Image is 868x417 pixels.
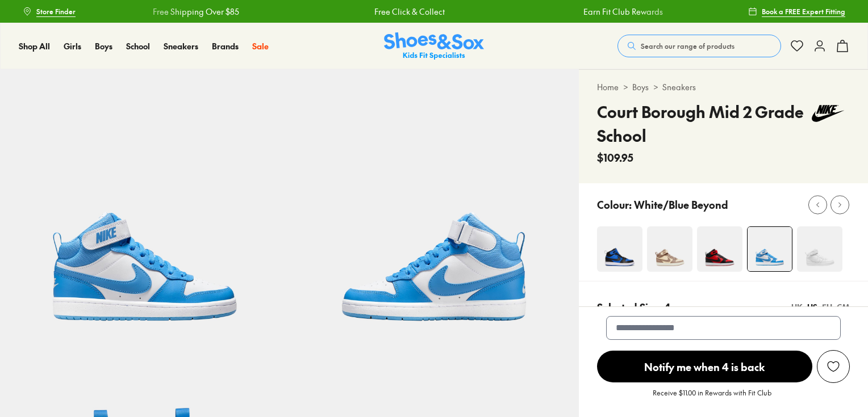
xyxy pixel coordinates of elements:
a: Shoes & Sox [384,32,484,60]
img: SNS_Logo_Responsive.svg [384,32,484,60]
a: Boys [632,81,649,93]
span: Sale [252,40,269,52]
span: Notify me when 4 is back [597,351,812,382]
img: Vendor logo [806,100,850,127]
a: Earn Fit Club Rewards [583,6,662,18]
a: Boys [95,40,112,52]
img: 4-498035_1 [597,226,642,272]
span: $109.95 [597,150,633,165]
p: Selected Size: 4 [597,300,671,315]
span: Boys [95,40,112,52]
img: 4-501904_1 [647,226,692,272]
span: School [126,40,150,52]
p: Receive $11.00 in Rewards with Fit Club [653,387,771,408]
a: Brands [212,40,239,52]
p: White/Blue Beyond [634,197,728,212]
a: Store Finder [23,1,76,22]
button: Add to Wishlist [817,350,850,383]
a: Sneakers [662,81,696,93]
a: Free Click & Collect [374,6,444,18]
a: Home [597,81,619,93]
span: Brands [212,40,239,52]
a: Sale [252,40,269,52]
span: Shop All [19,40,50,52]
div: CM [837,301,850,313]
a: Sneakers [164,40,198,52]
button: Notify me when 4 is back [597,350,812,383]
span: Book a FREE Expert Fitting [762,6,845,16]
p: Colour: [597,197,632,212]
a: School [126,40,150,52]
a: Shop All [19,40,50,52]
a: Girls [64,40,81,52]
h4: Court Borough Mid 2 Grade School [597,100,806,148]
div: EU [822,301,832,313]
span: Search our range of products [641,41,735,51]
img: 5-527597_1 [289,69,578,358]
span: Sneakers [164,40,198,52]
div: US [807,301,817,313]
span: Girls [64,40,81,52]
button: Search our range of products [617,35,781,57]
a: Free Shipping Over $85 [152,6,239,18]
img: 4-501898_1 [697,226,742,272]
div: UK [791,301,803,313]
a: Book a FREE Expert Fitting [748,1,845,22]
span: Store Finder [36,6,76,16]
div: > > [597,81,850,93]
img: 4-476274_1 [797,226,842,272]
img: 4-527596_1 [748,227,792,271]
